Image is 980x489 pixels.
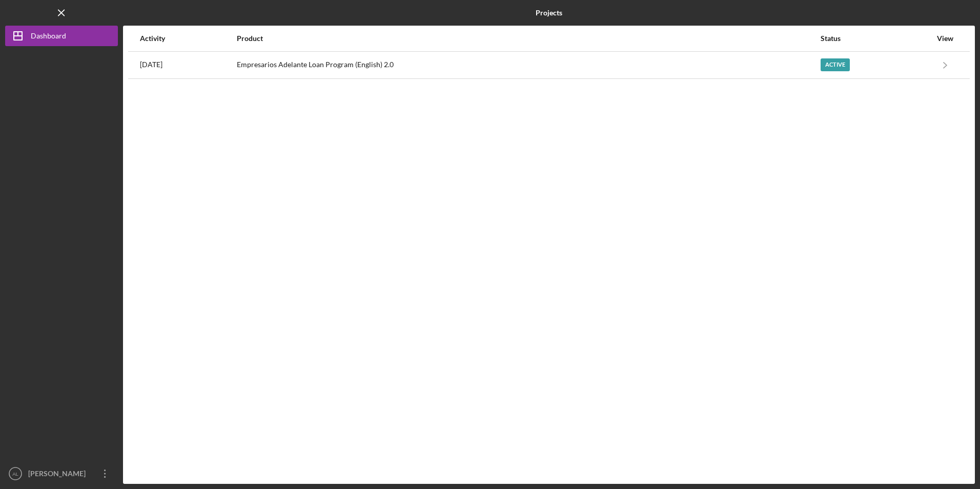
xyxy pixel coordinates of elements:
div: Product [237,34,820,43]
text: AL [12,471,18,477]
button: Dashboard [5,26,118,46]
div: View [932,34,958,43]
button: AL[PERSON_NAME] [5,463,118,484]
b: Projects [536,9,562,17]
div: Active [821,58,850,71]
time: 2025-10-09 23:19 [140,60,162,69]
div: Empresarios Adelante Loan Program (English) 2.0 [237,52,820,78]
div: [PERSON_NAME] [26,463,92,486]
div: Activity [140,34,236,43]
div: Status [821,34,931,43]
div: Dashboard [31,26,66,49]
